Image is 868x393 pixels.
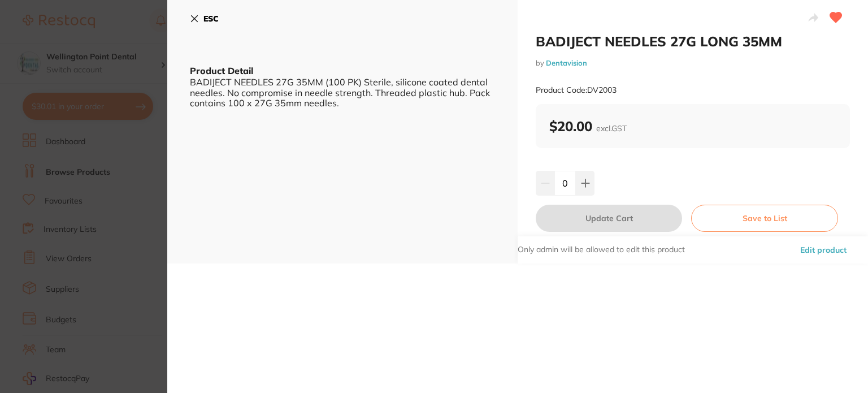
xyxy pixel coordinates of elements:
div: BADIJECT NEEDLES 27G 35MM (100 PK) Sterile, silicone coated dental needles. No compromise in need... [190,77,495,108]
small: by [536,59,850,67]
button: Edit product [797,236,850,264]
button: Update Cart [536,205,682,232]
b: Product Detail [190,65,253,76]
b: ESC [203,14,219,24]
b: $20.00 [549,118,627,135]
h2: BADIJECT NEEDLES 27G LONG 35MM [536,33,850,50]
button: ESC [190,9,219,28]
span: excl. GST [596,123,627,133]
small: Product Code: DV2003 [536,85,617,95]
a: Dentavision [546,58,587,67]
p: Only admin will be allowed to edit this product [518,244,685,256]
button: Save to List [691,205,838,232]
